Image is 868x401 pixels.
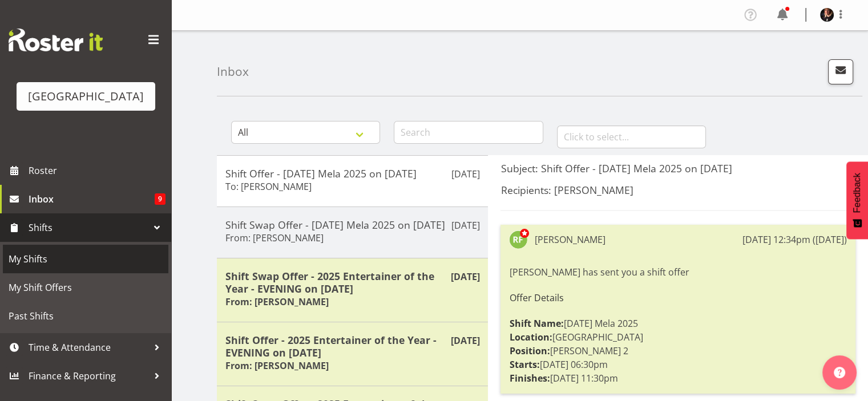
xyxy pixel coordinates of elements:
[451,218,479,232] p: [DATE]
[9,29,103,51] img: Rosterit website logo
[509,372,550,384] strong: Finishes:
[29,191,155,208] span: Inbox
[451,167,479,181] p: [DATE]
[394,121,543,144] input: Search
[217,65,249,78] h4: Inbox
[742,233,847,246] div: [DATE] 12:34pm ([DATE])
[509,331,552,343] strong: Location:
[225,181,312,192] h6: To: [PERSON_NAME]
[509,358,539,371] strong: Starts:
[509,230,527,249] img: richard-freeman9074.jpg
[9,279,163,296] span: My Shift Offers
[225,296,329,307] h6: From: [PERSON_NAME]
[9,250,163,268] span: My Shifts
[3,245,168,273] a: My Shifts
[225,167,479,180] h5: Shift Offer - [DATE] Mela 2025 on [DATE]
[509,293,847,303] h6: Offer Details
[225,334,479,359] h5: Shift Offer - 2025 Entertainer of the Year - EVENING on [DATE]
[225,218,479,231] h5: Shift Swap Offer - [DATE] Mela 2025 on [DATE]
[225,232,324,244] h6: From: [PERSON_NAME]
[834,367,845,378] img: help-xxl-2.png
[225,360,329,371] h6: From: [PERSON_NAME]
[509,317,563,330] strong: Shift Name:
[29,367,148,384] span: Finance & Reporting
[155,193,165,205] span: 9
[29,162,165,179] span: Roster
[3,302,168,330] a: Past Shifts
[820,8,834,22] img: michelle-englehardt77a61dd232cbae36c93d4705c8cf7ee3.png
[29,219,148,236] span: Shifts
[450,334,479,347] p: [DATE]
[3,273,168,302] a: My Shift Offers
[534,233,605,246] div: [PERSON_NAME]
[500,184,855,196] h5: Recipients: [PERSON_NAME]
[846,161,868,239] button: Feedback - Show survey
[29,339,148,356] span: Time & Attendance
[28,88,144,105] div: [GEOGRAPHIC_DATA]
[450,270,479,283] p: [DATE]
[509,345,550,357] strong: Position:
[9,307,163,325] span: Past Shifts
[500,162,855,175] h5: Subject: Shift Offer - [DATE] Mela 2025 on [DATE]
[852,173,862,213] span: Feedback
[557,125,706,148] input: Click to select...
[509,262,847,388] div: [PERSON_NAME] has sent you a shift offer [DATE] Mela 2025 [GEOGRAPHIC_DATA] [PERSON_NAME] 2 [DATE...
[225,270,479,295] h5: Shift Swap Offer - 2025 Entertainer of the Year - EVENING on [DATE]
